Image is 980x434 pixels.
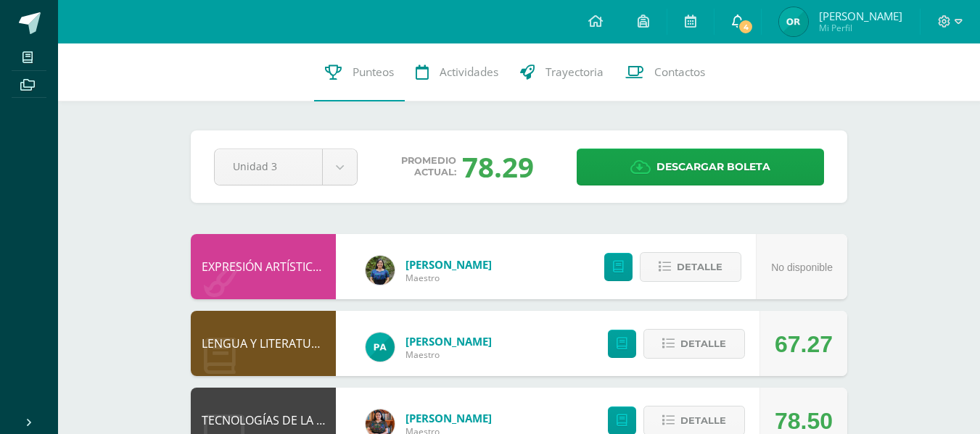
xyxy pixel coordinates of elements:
a: [PERSON_NAME] [405,334,492,349]
span: Maestro [405,349,492,361]
div: LENGUA Y LITERATURA 5 [191,311,336,376]
span: Punteos [353,64,394,80]
span: No disponible [771,262,833,273]
span: Maestro [405,272,492,284]
a: Descargar boleta [577,149,824,185]
a: Trayectoria [509,43,614,101]
span: 4 [738,19,754,35]
button: Detalle [640,252,741,282]
div: 67.27 [775,312,833,377]
span: [PERSON_NAME] [819,9,902,23]
span: Detalle [680,407,726,434]
a: [PERSON_NAME] [405,411,492,425]
span: Detalle [677,254,722,280]
div: EXPRESIÓN ARTÍSTICA (MOVIMIENTO) [191,234,336,299]
span: Promedio actual: [401,155,456,178]
img: 36627948da5af62e6e4d36ba7d792ec8.png [366,256,395,285]
a: Unidad 3 [215,149,357,185]
img: fd80a5a9ea7775b4241162cd96c15abd.png [779,7,808,36]
a: Contactos [614,43,716,101]
button: Detalle [643,329,745,359]
div: 78.29 [462,148,534,185]
span: Unidad 3 [233,149,304,183]
span: Mi Perfil [819,22,902,34]
a: Actividades [405,43,509,101]
span: Descargar boleta [656,149,770,185]
a: [PERSON_NAME] [405,257,492,272]
a: Punteos [314,43,405,101]
span: Detalle [680,330,726,357]
span: Trayectoria [545,64,604,80]
span: Actividades [440,64,498,80]
img: 53dbe22d98c82c2b31f74347440a2e81.png [366,333,395,362]
span: Contactos [654,64,705,80]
